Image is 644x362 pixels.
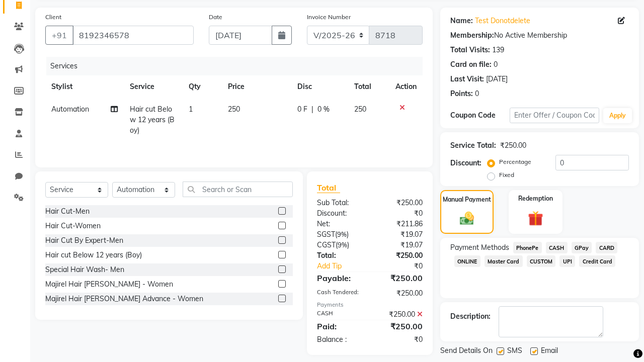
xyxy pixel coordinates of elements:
span: CUSTOM [527,255,556,267]
div: ₹19.07 [370,229,430,240]
input: Search or Scan [183,182,293,197]
th: Total [348,75,389,98]
th: Stylist [45,75,124,98]
div: Card on file: [450,59,492,70]
div: Hair Cut By Expert-Men [45,235,123,246]
button: +91 [45,26,73,45]
div: 0 [494,59,498,70]
div: Payable: [309,272,370,284]
span: 0 % [317,104,330,115]
button: Apply [603,108,632,123]
div: 0 [475,88,479,99]
div: Hair cut Below 12 years (Boy) [45,250,142,260]
input: Enter Offer / Coupon Code [510,108,599,123]
span: 250 [354,105,366,114]
div: Name: [450,16,473,26]
th: Qty [183,75,222,98]
span: Total [317,183,340,193]
div: 139 [492,45,504,55]
span: PhonePe [513,242,542,253]
div: ₹250.00 [370,198,430,208]
div: Cash Tendered: [309,288,370,299]
div: ₹19.07 [370,240,430,250]
th: Price [222,75,291,98]
label: Fixed [499,170,514,179]
span: Master Card [485,255,523,267]
div: Majirel Hair [PERSON_NAME] - Women [45,279,173,290]
div: ₹211.86 [370,219,430,229]
div: ₹250.00 [370,288,430,299]
img: _gift.svg [523,209,548,228]
div: ₹0 [370,334,430,345]
th: Action [389,75,423,98]
span: 1 [189,105,193,114]
div: CASH [309,309,370,320]
div: Discount: [450,158,481,168]
div: Payments [317,301,423,309]
div: ₹250.00 [500,140,526,151]
div: Last Visit: [450,74,484,84]
span: UPI [559,255,575,267]
div: Hair Cut-Women [45,221,101,231]
a: Test Donotdelete [475,16,530,26]
span: Send Details On [440,345,493,358]
div: Hair Cut-Men [45,206,90,217]
span: 9% [337,230,347,238]
div: Coupon Code [450,110,510,121]
th: Disc [291,75,348,98]
span: 0 F [297,104,307,115]
div: ( ) [309,240,370,250]
div: Points: [450,88,473,99]
span: ONLINE [454,255,480,267]
span: SMS [507,345,522,358]
div: Discount: [309,208,370,219]
span: Hair cut Below 12 years (Boy) [130,105,175,135]
div: Balance : [309,334,370,345]
th: Service [124,75,183,98]
span: SGST [317,230,335,239]
label: Date [209,13,222,22]
div: Net: [309,219,370,229]
div: Special Hair Wash- Men [45,264,124,275]
label: Percentage [499,157,531,166]
div: Majirel Hair [PERSON_NAME] Advance - Women [45,294,203,304]
div: Total Visits: [450,45,490,55]
div: No Active Membership [450,30,629,41]
div: ₹250.00 [370,272,430,284]
div: Service Total: [450,140,496,151]
span: Automation [51,105,89,114]
div: Paid: [309,320,370,332]
label: Manual Payment [443,195,491,204]
div: Total: [309,250,370,261]
span: Credit Card [579,255,615,267]
span: CGST [317,240,336,249]
div: Description: [450,311,491,322]
img: _cash.svg [455,210,479,227]
div: ₹250.00 [370,250,430,261]
input: Search by Name/Mobile/Email/Code [72,26,194,45]
span: Payment Methods [450,242,509,253]
div: [DATE] [486,74,508,84]
span: CARD [596,242,617,253]
div: ( ) [309,229,370,240]
span: CASH [546,242,568,253]
div: Membership: [450,30,494,41]
div: ₹250.00 [370,320,430,332]
div: ₹0 [380,261,430,271]
label: Redemption [518,194,553,203]
span: | [311,104,313,115]
div: ₹0 [370,208,430,219]
span: 250 [228,105,240,114]
span: 9% [338,241,347,249]
span: GPay [572,242,592,253]
label: Invoice Number [307,13,351,22]
label: Client [45,13,61,22]
a: Add Tip [309,261,380,271]
div: Services [46,57,430,75]
span: Email [541,345,558,358]
div: Sub Total: [309,198,370,208]
div: ₹250.00 [370,309,430,320]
